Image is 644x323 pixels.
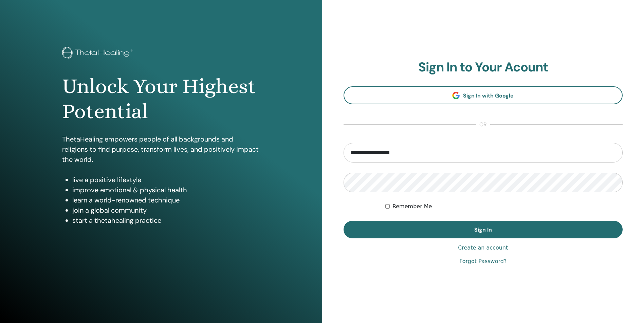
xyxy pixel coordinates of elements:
[344,221,623,238] button: Sign In
[72,175,260,185] li: live a positive lifestyle
[385,202,623,211] div: Keep me authenticated indefinitely or until I manually logout
[344,86,623,104] a: Sign In with Google
[392,202,432,211] label: Remember Me
[459,257,507,265] a: Forgot Password?
[344,60,623,75] h2: Sign In to Your Acount
[62,134,260,165] p: ThetaHealing empowers people of all backgrounds and religions to find purpose, transform lives, a...
[476,121,490,129] span: or
[72,215,260,225] li: start a thetahealing practice
[458,244,508,252] a: Create an account
[72,185,260,195] li: improve emotional & physical health
[72,205,260,215] li: join a global community
[474,226,492,233] span: Sign In
[72,195,260,205] li: learn a world-renowned technique
[463,92,514,99] span: Sign In with Google
[62,74,260,124] h1: Unlock Your Highest Potential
